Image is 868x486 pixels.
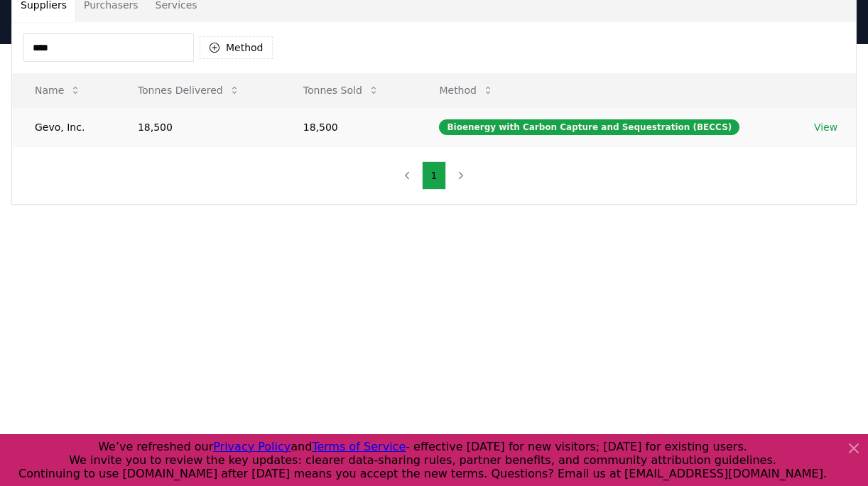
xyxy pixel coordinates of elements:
td: Gevo, Inc. [12,107,115,146]
button: Method [428,76,505,104]
td: 18,500 [281,107,417,146]
button: Tonnes Sold [292,76,391,104]
button: Method [200,36,273,59]
button: Tonnes Delivered [126,76,251,104]
button: 1 [422,161,447,190]
td: 18,500 [115,107,281,146]
div: Bioenergy with Carbon Capture and Sequestration (BECCS) [439,119,739,135]
a: View [814,120,837,134]
button: Name [23,76,92,104]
